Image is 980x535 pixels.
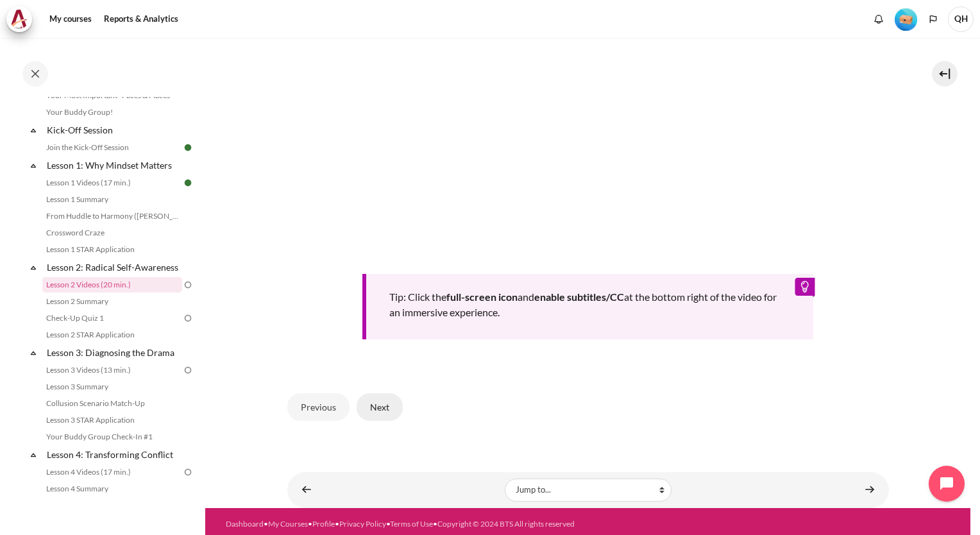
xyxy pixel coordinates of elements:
[534,291,624,303] b: enable subtitles/CC
[42,175,182,191] a: Lesson 1 Videos (17 min.)
[10,10,28,29] img: Architeck
[27,448,40,461] span: Collapse
[42,208,182,224] a: From Huddle to Harmony ([PERSON_NAME]'s Story)
[27,261,40,274] span: Collapse
[268,519,308,529] a: My Courses
[446,291,518,303] b: full-screen icon
[42,327,182,343] a: Lesson 2 STAR Application
[42,481,182,497] a: Lesson 4 Summary
[287,393,350,420] button: Previous
[99,6,183,32] a: Reports & Analytics
[42,412,182,428] a: Lesson 3 STAR Application
[42,498,182,513] a: Early Birds vs. Night Owls ([PERSON_NAME]'s Story)
[45,259,182,276] a: Lesson 2: Radical Self-Awareness
[362,274,814,339] div: Tip: Click the and at the bottom right of the video for an immersive experience.
[27,159,40,172] span: Collapse
[339,519,386,529] a: Privacy Policy
[924,10,943,29] button: Languages
[6,6,38,32] a: Architeck Architeck
[182,177,194,189] img: Done
[226,518,623,530] div: • • • • •
[45,121,182,139] a: Kick-Off Session
[42,277,182,293] a: Lesson 2 Videos (20 min.)
[42,310,182,326] a: Check-Up Quiz 1
[45,6,96,32] a: My courses
[42,396,182,411] a: Collusion Scenario Match-Up
[182,364,194,376] img: To do
[226,519,264,529] a: Dashboard
[42,192,182,207] a: Lesson 1 Summary
[42,105,182,120] a: Your Buddy Group!
[42,379,182,395] a: Lesson 3 Summary
[182,142,194,153] img: Done
[182,312,194,324] img: To do
[948,6,974,32] span: QH
[895,7,917,31] div: Level #1
[390,519,433,529] a: Terms of Use
[357,393,403,420] button: Next
[890,7,922,31] a: Level #1
[42,294,182,309] a: Lesson 2 Summary
[895,8,917,31] img: Level #1
[437,519,575,529] a: Copyright © 2024 BTS All rights reserved
[948,6,974,32] a: User menu
[45,344,182,361] a: Lesson 3: Diagnosing the Drama
[42,225,182,241] a: Crossword Craze
[45,157,182,174] a: Lesson 1: Why Mindset Matters
[312,519,335,529] a: Profile
[42,362,182,378] a: Lesson 3 Videos (13 min.)
[42,429,182,445] a: Your Buddy Group Check-In #1
[27,346,40,359] span: Collapse
[27,124,40,137] span: Collapse
[182,279,194,291] img: To do
[182,466,194,478] img: To do
[42,464,182,480] a: Lesson 4 Videos (17 min.)
[857,477,883,502] a: Lesson 2 Summary ►
[42,140,182,155] a: Join the Kick-Off Session
[45,446,182,463] a: Lesson 4: Transforming Conflict
[869,10,888,29] div: Show notification window with no new notifications
[42,242,182,257] a: Lesson 1 STAR Application
[294,477,319,502] a: ◄ Lesson 1 STAR Application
